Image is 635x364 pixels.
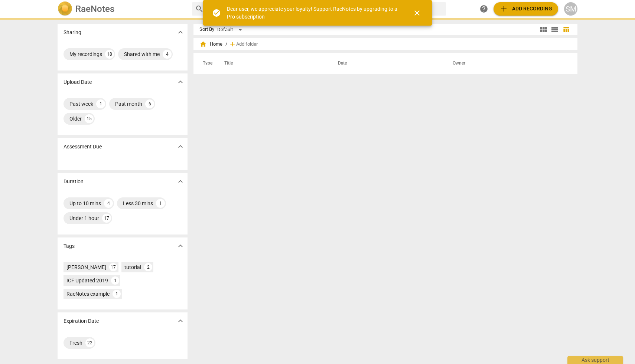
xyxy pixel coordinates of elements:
div: My recordings [69,50,102,58]
a: LogoRaeNotes [58,1,186,16]
span: expand_more [176,242,185,250]
th: Date [329,53,444,74]
div: Under 1 hour [69,214,99,222]
span: help [479,4,488,13]
div: Up to 10 mins [69,200,101,207]
span: Add recording [499,4,552,13]
th: Title [215,53,329,74]
p: Expiration Date [63,317,99,325]
button: Upload [494,2,558,16]
th: Owner [444,53,570,74]
span: expand_more [176,177,185,186]
div: Past week [69,100,93,108]
button: Show more [175,27,186,38]
button: Show more [175,141,186,152]
div: Fresh [69,339,82,347]
div: 2 [144,263,152,271]
span: home [199,40,207,48]
div: 4 [104,199,113,208]
button: List view [549,24,560,35]
div: 17 [109,263,117,271]
p: Tags [63,242,75,250]
div: Less 30 mins [123,200,153,207]
h2: RaeNotes [75,4,114,14]
img: Logo [58,1,72,16]
div: tutorial [124,263,141,271]
div: 18 [105,50,114,59]
div: 22 [85,338,94,347]
span: view_module [539,25,548,34]
div: Default [217,24,245,36]
span: table_chart [563,26,570,33]
a: Help [477,2,491,16]
span: view_list [550,25,559,34]
div: 17 [102,214,111,223]
div: 15 [85,114,94,123]
button: Close [408,4,426,22]
span: expand_more [176,142,185,151]
div: 1 [96,99,105,108]
span: Home [199,40,222,48]
div: RaeNotes example [66,290,110,298]
span: expand_more [176,317,185,325]
div: Older [69,115,82,122]
div: 1 [111,276,119,285]
div: Past month [115,100,142,108]
div: 6 [145,99,154,108]
span: close [413,9,421,17]
p: Assessment Due [63,143,102,151]
span: check_circle [212,9,221,17]
span: expand_more [176,78,185,86]
button: Show more [175,176,186,187]
div: [PERSON_NAME] [66,263,106,271]
span: expand_more [176,28,185,37]
button: Show more [175,76,186,88]
p: Upload Date [63,78,92,86]
div: 1 [156,199,165,208]
span: / [225,42,227,47]
div: 4 [163,50,172,59]
span: add [499,4,508,13]
div: Ask support [567,356,623,364]
button: Tile view [538,24,549,35]
th: Type [197,53,215,74]
button: Show more [175,240,186,252]
div: ICF Updated 2019 [66,277,108,284]
span: add [229,40,236,48]
button: SM [564,2,577,16]
div: Dear user, we appreciate your loyalty! Support RaeNotes by upgrading to a [227,5,399,20]
div: Sort By [199,27,214,32]
p: Sharing [63,29,81,36]
div: 1 [113,290,121,298]
span: search [195,4,204,13]
button: Table view [560,24,571,35]
div: Shared with me [124,50,160,58]
p: Duration [63,178,84,186]
span: Add folder [236,42,258,47]
button: Show more [175,315,186,327]
a: Pro subscription [227,14,265,20]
